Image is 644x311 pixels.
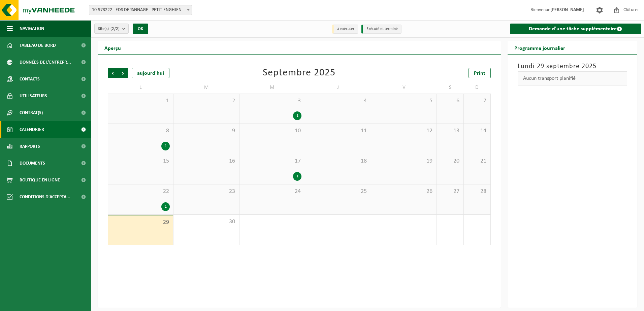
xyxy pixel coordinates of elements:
[305,81,371,94] td: J
[263,68,335,78] div: Septembre 2025
[518,61,627,71] h3: Lundi 29 septembre 2025
[94,24,129,34] button: Site(s)(2/2)
[239,81,305,94] td: M
[293,172,301,181] div: 1
[309,127,367,135] span: 11
[118,68,128,78] span: Suivant
[173,81,239,94] td: M
[132,68,169,78] div: aujourd'hui
[437,81,464,94] td: S
[474,71,485,76] span: Print
[161,202,170,211] div: 1
[510,24,642,34] a: Demande d'une tâche supplémentaire
[440,188,460,195] span: 27
[111,97,170,105] span: 1
[332,25,358,34] li: à exécuter
[177,97,235,105] span: 2
[440,158,460,165] span: 20
[518,71,627,85] div: Aucun transport planifié
[98,41,128,54] h2: Aperçu
[177,158,235,165] span: 16
[20,88,47,104] span: Utilisateurs
[467,127,487,135] span: 14
[469,68,491,78] a: Print
[110,27,120,31] count: (2/2)
[361,25,401,34] li: Exécuté et terminé
[375,188,433,195] span: 26
[293,111,301,120] div: 1
[309,188,367,195] span: 25
[440,97,460,105] span: 6
[440,127,460,135] span: 13
[375,127,433,135] span: 12
[20,155,45,172] span: Documents
[108,81,173,94] td: L
[243,127,301,135] span: 10
[508,41,572,54] h2: Programme journalier
[243,188,301,195] span: 24
[20,20,44,37] span: Navigation
[20,121,44,138] span: Calendrier
[177,127,235,135] span: 9
[20,172,60,188] span: Boutique en ligne
[111,219,170,226] span: 29
[133,24,148,34] button: OK
[243,158,301,165] span: 17
[108,68,118,78] span: Précédent
[464,81,491,94] td: D
[98,24,120,34] span: Site(s)
[243,97,301,105] span: 3
[467,188,487,195] span: 28
[550,7,584,12] strong: [PERSON_NAME]
[467,158,487,165] span: 21
[375,158,433,165] span: 19
[111,188,170,195] span: 22
[161,142,170,150] div: 1
[177,188,235,195] span: 23
[371,81,437,94] td: V
[20,71,40,88] span: Contacts
[20,188,70,205] span: Conditions d'accepta...
[20,37,56,54] span: Tableau de bord
[467,97,487,105] span: 7
[309,97,367,105] span: 4
[309,158,367,165] span: 18
[177,218,235,226] span: 30
[111,127,170,135] span: 8
[111,158,170,165] span: 15
[375,97,433,105] span: 5
[20,104,43,121] span: Contrat(s)
[20,54,71,71] span: Données de l'entrepr...
[20,138,40,155] span: Rapports
[89,5,192,15] span: 10-973222 - EDS DEPANNAGE - PETIT-ENGHIEN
